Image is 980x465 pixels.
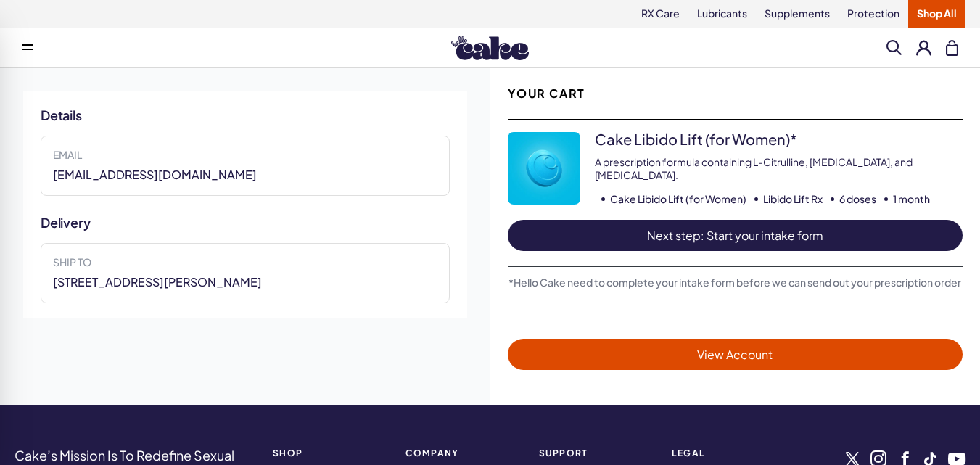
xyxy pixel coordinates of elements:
[451,36,529,60] img: Hello Cake
[53,167,257,183] span: [EMAIL_ADDRESS][DOMAIN_NAME]
[672,448,787,458] strong: Legal
[508,86,585,102] h2: Your Cart
[41,106,450,124] h2: Details
[273,448,388,458] strong: SHOP
[53,274,262,290] span: [STREET_ADDRESS][PERSON_NAME]
[405,448,521,458] strong: COMPANY
[539,448,654,458] strong: Support
[508,155,963,181] p: A prescription formula containing L-Citrulline, [MEDICAL_DATA], and [MEDICAL_DATA].
[53,148,437,161] label: Email
[508,276,963,312] div: *Hello Cake need to complete your intake form before we can send out your prescription order
[595,132,797,147] strong: Cake Libido Lift (for Women) *
[41,213,450,231] h2: Delivery
[884,192,930,205] li: 1 month
[508,132,580,205] img: p3ZtQTX4dfw0aP9sqBphP7GDoJYYEv1Qyfw0SU36.webp
[522,227,949,244] span: Next step: Start your intake form
[601,192,746,205] li: Cake Libido Lift (for Women)
[53,255,437,268] label: Ship to
[508,220,963,251] a: Next step: Start your intake form
[754,192,823,205] li: Libido Lift Rx
[508,339,963,370] a: View Account
[831,192,876,205] li: 6 doses
[522,346,949,363] span: View Account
